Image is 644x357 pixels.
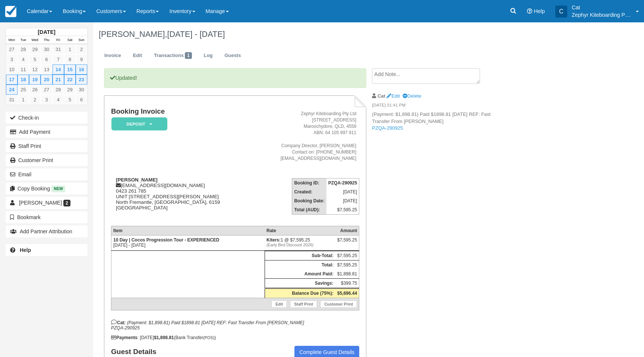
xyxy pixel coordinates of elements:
a: Transactions1 [148,48,198,63]
a: Staff Print [290,300,317,308]
a: 2 [29,95,41,105]
a: 19 [29,75,41,85]
a: 31 [53,44,64,54]
td: $7,595.25 [335,260,359,270]
th: Amount Paid: [265,269,335,279]
th: Total (AUD): [292,205,326,215]
a: 14 [53,64,64,75]
a: Help [6,244,88,256]
em: [DATE] 01:41 PM [372,102,498,110]
a: Edit [271,300,287,308]
strong: $1,898.81 [154,335,174,340]
p: Updated! [104,68,366,88]
div: [EMAIL_ADDRESS][DOMAIN_NAME] 0423 261 785 UNIT [STREET_ADDRESS][PERSON_NAME] North Fremantle, [GE... [111,177,253,220]
a: 27 [41,85,52,95]
a: Staff Print [6,140,88,152]
a: 4 [53,95,64,105]
th: Total: [265,260,335,270]
a: Guests [219,48,246,63]
a: 22 [64,75,76,85]
a: 7 [53,54,64,64]
th: Item [111,226,265,236]
td: $7,595.25 [335,251,359,260]
a: 30 [41,44,52,54]
a: 1 [18,95,29,105]
strong: [DATE] [38,29,55,35]
small: (POS) [203,335,214,340]
a: 31 [6,95,18,105]
th: Mon [6,36,18,44]
b: Help [20,247,31,253]
a: Customer Print [6,154,88,166]
button: Add Partner Attribution [6,225,88,237]
a: 30 [76,85,87,95]
th: Sat [64,36,76,44]
a: 8 [64,54,76,64]
a: 6 [41,54,52,64]
a: 2 [76,44,87,54]
a: 10 [6,64,18,75]
a: 29 [64,85,76,95]
th: Booking ID: [292,178,326,188]
a: Customer Print [320,300,357,308]
a: 29 [29,44,41,54]
a: 11 [18,64,29,75]
strong: Guest Details [111,348,164,356]
strong: Cat [378,93,385,99]
span: [PERSON_NAME] [19,200,62,206]
a: 25 [18,85,29,95]
button: Add Payment [6,126,88,138]
a: PZQA-290925 [372,125,403,131]
a: 4 [18,54,29,64]
div: : [DATE] (Bank Transfer ) [111,335,359,340]
td: $399.75 [335,279,359,288]
button: Check-in [6,112,88,124]
h1: Booking Invoice [111,108,253,116]
a: 5 [64,95,76,105]
strong: PZQA-290925 [328,180,357,186]
a: 17 [6,75,18,85]
span: [DATE] - [DATE] [167,29,225,39]
td: $1,898.81 [335,269,359,279]
strong: $5,696.44 [337,291,357,296]
th: Wed [29,36,41,44]
th: Rate [265,226,335,236]
th: Amount [335,226,359,236]
p: Cat [572,4,631,11]
div: $7,595.25 [337,237,357,249]
a: 23 [76,75,87,85]
th: Booking Date: [292,196,326,205]
th: Fri [53,36,64,44]
a: 20 [41,75,52,85]
button: Email [6,168,88,180]
span: 1 [185,52,192,59]
span: Help [534,8,545,14]
img: checkfront-main-nav-mini-logo.png [5,6,16,17]
th: Balance Due (75%): [265,288,335,298]
a: 28 [18,44,29,54]
a: 15 [64,64,76,75]
button: Bookmark [6,211,88,223]
a: Log [198,48,218,63]
a: 13 [41,64,52,75]
th: Sub-Total: [265,251,335,260]
th: Tue [18,36,29,44]
th: Thu [41,36,52,44]
a: 28 [53,85,64,95]
em: Deposit [111,117,167,130]
address: Zephyr Kiteboarding Pty Ltd [STREET_ADDRESS] Maroochydore, QLD, 4558 ABN: 64 105 997 911 Company ... [256,111,357,162]
span: 2 [63,200,70,206]
a: Delete [402,93,421,99]
a: 21 [53,75,64,85]
a: Edit [386,93,400,99]
th: Savings: [265,279,335,288]
a: Invoice [99,48,127,63]
em: (Payment: $1,898.81) Paid $1898.81 [DATE] REF: Fast Transfer From [PERSON_NAME] PZQA-290925 [111,320,304,331]
td: [DATE] - [DATE] [111,236,265,251]
div: C [555,6,567,18]
a: 16 [76,64,87,75]
h1: [PERSON_NAME], [99,30,571,39]
td: [DATE] [326,196,359,205]
em: (Early Bird Discount 2026) [266,243,334,247]
strong: Kiters [266,237,281,243]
